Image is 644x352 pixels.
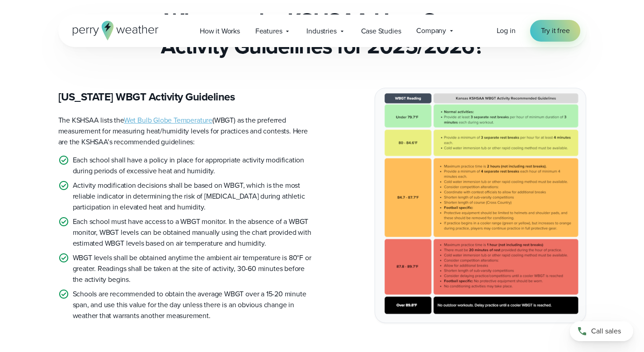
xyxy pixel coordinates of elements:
p: Schools are recommended to obtain the average WBGT over a 15-20 minute span, and use this value f... [73,289,315,321]
span: Try it free [541,25,570,36]
a: Case Studies [353,22,409,40]
span: The KSHSAA lists the (WBGT) as the preferred measurement for measuring heat/humidity levels for p... [58,115,308,147]
span: Log in [497,25,516,36]
h3: [US_STATE] WBGT Activity Guidelines [58,90,315,104]
p: Each school shall have a policy in place for appropriate activity modification during periods of ... [73,155,315,176]
a: How it Works [192,22,248,40]
p: Activity modification decisions shall be based on WBGT, which is the most reliable indicator in d... [73,180,315,213]
a: Log in [497,25,516,36]
a: Try it free [530,20,581,42]
span: Company [416,25,446,36]
span: Industries [306,26,336,37]
a: Call sales [570,321,633,341]
span: Case Studies [361,26,401,37]
span: Features [255,26,282,37]
span: How it Works [200,26,240,37]
img: Kansas KSHSAA WBGT [375,88,586,323]
p: Each school must have access to a WBGT monitor. In the absence of a WBGT monitor, WBGT levels can... [73,216,315,249]
p: WBGT levels shall be obtained anytime the ambient air temperature is 80°F or greater. Readings sh... [73,252,315,285]
a: Wet Bulb Globe Temperature [124,115,212,125]
h2: What are the KSHSAA Heat Stress Activity Guidelines for 2025/2026? [58,8,586,59]
span: Call sales [591,326,621,337]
